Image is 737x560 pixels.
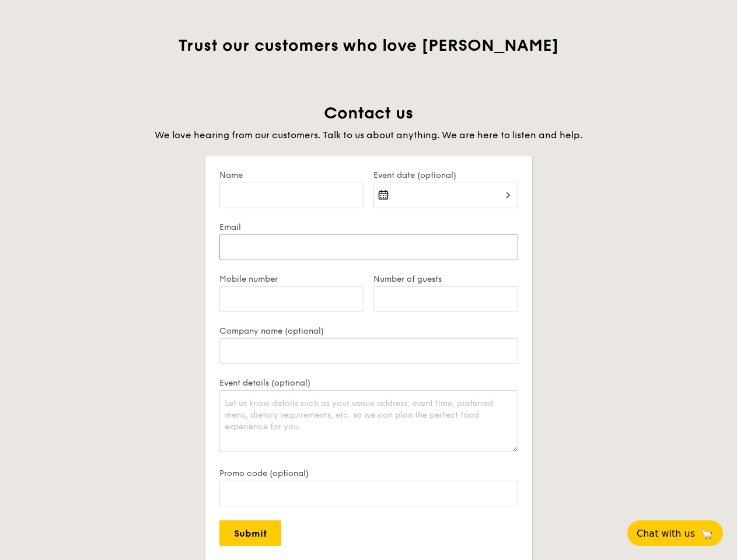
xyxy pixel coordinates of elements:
[219,170,364,180] label: Name
[219,222,518,232] label: Email
[219,390,518,452] textarea: Let us know details such as your venue address, event time, preferred menu, dietary requirements,...
[219,520,281,546] input: Submit
[219,326,518,336] label: Company name (optional)
[373,170,518,180] label: Event date (optional)
[324,103,413,123] span: Contact us
[700,527,714,540] span: 🦙
[219,378,518,388] label: Event details (optional)
[373,274,518,284] label: Number of guests
[155,129,582,141] span: We love hearing from our customers. Talk to us about anything. We are here to listen and help.
[102,35,635,56] h2: Trust our customers who love [PERSON_NAME]
[627,520,723,546] button: Chat with us🦙
[219,468,518,478] label: Promo code (optional)
[637,528,695,539] span: Chat with us
[219,274,364,284] label: Mobile number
